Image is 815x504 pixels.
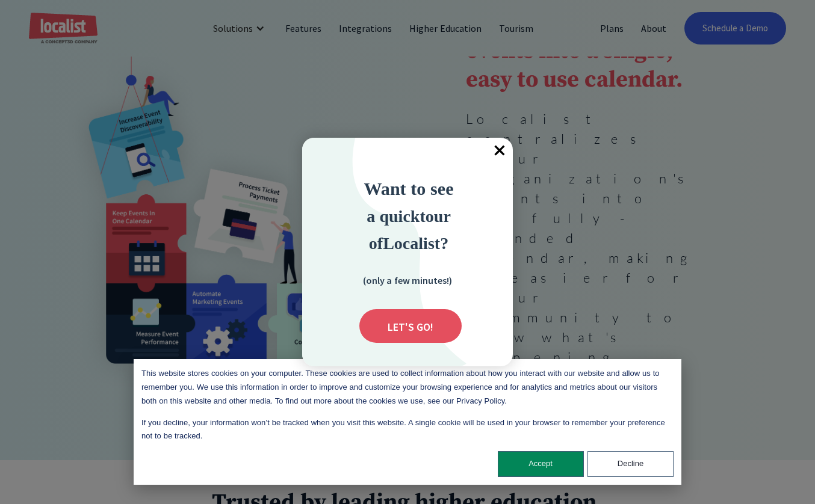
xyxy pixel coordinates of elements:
strong: (only a few minutes!) [363,274,452,286]
button: Decline [587,451,674,477]
strong: Want to see [364,179,454,198]
button: Accept [498,451,584,477]
div: Submit [359,309,462,343]
span: a quick [367,207,420,226]
p: If you decline, your information won’t be tracked when you visit this website. A single cookie wi... [141,416,674,444]
p: This website stores cookies on your computer. These cookies are used to collect information about... [141,367,674,408]
div: (only a few minutes!) [347,272,468,287]
div: Close popup [486,138,513,164]
div: Want to see a quick tour of Localist? [330,175,487,256]
strong: to [420,207,433,226]
strong: Localist? [383,234,448,253]
span: Close [486,138,513,164]
div: Cookie banner [134,359,681,485]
